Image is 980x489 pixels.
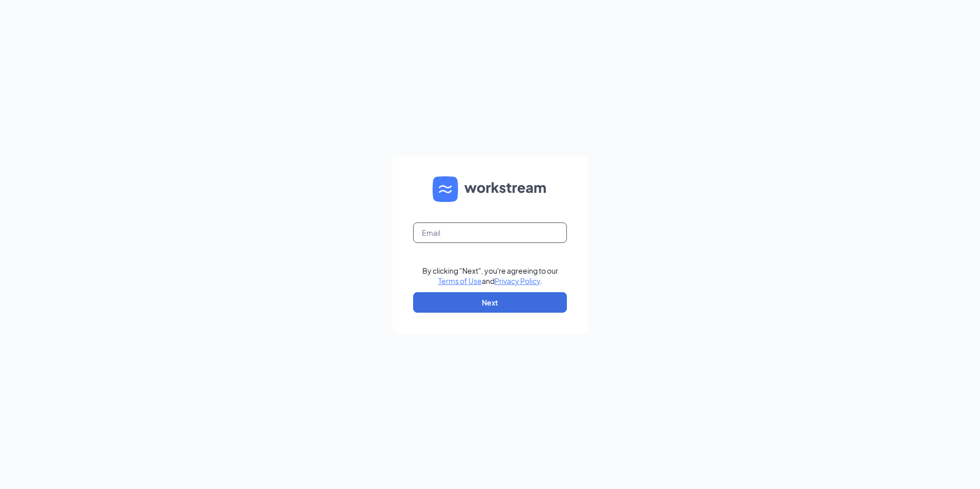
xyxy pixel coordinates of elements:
img: WS logo and Workstream text [433,176,547,202]
a: Terms of Use [438,276,482,286]
button: Next [413,292,567,313]
input: Email [413,222,567,243]
a: Privacy Policy [495,276,540,286]
div: By clicking "Next", you're agreeing to our and . [422,266,558,286]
